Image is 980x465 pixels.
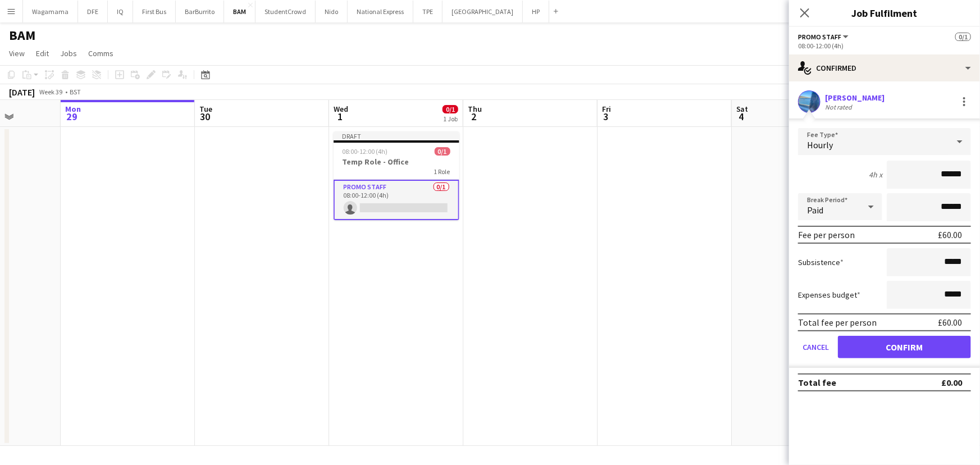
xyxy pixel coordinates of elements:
span: Paid [807,204,823,216]
span: 08:00-12:00 (4h) [343,147,388,156]
span: 29 [63,110,81,123]
span: Wed [334,104,348,114]
div: 1 Job [443,115,458,123]
span: Tue [199,104,212,114]
span: 3 [600,110,611,123]
button: Promo Staff [798,33,850,41]
span: Hourly [807,139,833,151]
div: Total fee [798,377,836,388]
span: Jobs [60,48,77,58]
button: TPE [413,1,443,22]
span: 4 [735,110,749,123]
span: 2 [466,110,482,123]
span: Comms [88,48,113,58]
span: Fri [602,104,611,114]
div: £0.00 [941,377,962,388]
div: Not rated [825,103,854,111]
button: National Express [348,1,413,22]
button: DFE [78,1,108,22]
span: Sat [736,104,749,114]
a: Comms [84,46,118,61]
app-job-card: Draft08:00-12:00 (4h)0/1Temp Role - Office1 RolePromo Staff0/108:00-12:00 (4h) [334,131,459,220]
h1: BAM [9,27,35,44]
span: Mon [65,104,81,114]
div: BST [70,88,81,96]
button: IQ [108,1,133,22]
div: Fee per person [798,229,855,240]
div: [DATE] [9,86,35,98]
span: View [9,48,25,58]
app-card-role: Promo Staff0/108:00-12:00 (4h) [334,180,459,220]
a: Jobs [56,46,81,61]
span: Edit [36,48,49,58]
button: [GEOGRAPHIC_DATA] [443,1,523,22]
button: Wagamama [23,1,78,22]
label: Expenses budget [798,290,860,300]
span: 0/1 [435,147,450,156]
h3: Temp Role - Office [334,157,459,167]
button: Cancel [798,336,833,358]
button: Nido [316,1,348,22]
span: 30 [198,110,212,123]
button: Confirm [838,336,971,358]
div: £60.00 [938,229,962,240]
a: Edit [31,46,53,61]
div: Total fee per person [798,317,877,328]
label: Subsistence [798,257,844,267]
button: BarBurrito [176,1,224,22]
span: Promo Staff [798,33,841,41]
div: [PERSON_NAME] [825,93,885,103]
h3: Job Fulfilment [789,6,980,20]
span: 1 [332,110,348,123]
div: 08:00-12:00 (4h) [798,42,971,50]
div: 4h x [869,170,882,180]
button: HP [523,1,549,22]
button: StudentCrowd [256,1,316,22]
button: BAM [224,1,256,22]
span: 1 Role [434,167,450,176]
div: £60.00 [938,317,962,328]
div: Confirmed [789,54,980,81]
button: First Bus [133,1,176,22]
div: Draft [334,131,459,140]
span: Thu [468,104,482,114]
span: 0/1 [443,105,458,113]
span: 0/1 [955,33,971,41]
span: Week 39 [37,88,65,96]
a: View [4,46,29,61]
